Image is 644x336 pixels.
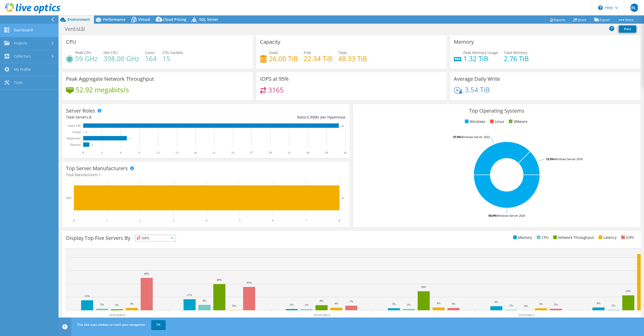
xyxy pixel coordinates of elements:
tspan: 12.5% [546,157,554,161]
h4: 164 [145,56,157,61]
h4: Total Manufacturers: [66,172,345,178]
span: Virtual [138,17,150,22]
text: 1% [509,304,513,307]
tspan: 50.0% [488,214,496,217]
text: 6 [272,219,274,222]
h3: Average Daily Write [454,76,500,82]
tspan: Windows Server 2016 [554,157,583,161]
a: OK [151,320,166,329]
text: VENTISRV4 [313,313,330,317]
tspan: Windows Server 2022 [461,135,490,139]
h3: Capacity [260,39,280,45]
text: 3% [392,302,396,305]
text: 15 [175,151,178,155]
a: Share [569,16,590,24]
text: VENTISRV5 [518,313,534,317]
text: 17% [187,293,192,296]
text: 21 [213,151,216,155]
text: 7 [305,219,307,222]
text: 3% [451,302,455,305]
text: 1 [106,219,108,222]
span: [PERSON_NAME] [630,4,638,12]
a: More [614,16,638,24]
h3: Server Roles [66,108,95,114]
text: 0% [524,304,528,307]
h4: 22.34 TiB [304,56,332,61]
li: Network Throughput [552,235,594,240]
text: 1 [92,144,93,146]
text: 40% [217,278,222,281]
svg: \n [598,5,603,10]
div: Ratio: VMs per Hypervisor [206,114,346,120]
h4: 2.76 TiB [504,56,529,61]
text: 2% [554,303,558,306]
text: 2% [115,303,119,306]
li: VMware [507,119,527,124]
span: 5.9 [307,115,312,120]
text: 8 [342,196,343,199]
text: 18 [194,151,197,155]
span: Used [269,50,278,55]
h3: Top Server Manufacturers [66,166,128,171]
text: 2% [290,303,294,306]
text: 1% [611,304,615,307]
span: Performance [103,17,126,22]
h3: Peak Aggregate Network Throughput [66,76,154,82]
span: Cores [145,50,155,55]
span: Free [304,50,311,55]
h4: 3165 [268,87,284,93]
text: 4% [334,302,338,305]
span: CPU Sockets [162,50,183,55]
h4: 3.54 TiB [465,87,489,93]
text: 3 [173,219,174,222]
span: 1 [99,172,101,177]
text: 8 [339,219,340,222]
span: SQL Server [199,17,218,22]
a: Reports [545,16,570,24]
li: Memory [512,235,532,240]
text: 41 [341,125,344,127]
text: 0 [86,131,87,134]
text: 4% [437,302,440,305]
h3: Top Operating Systems [357,108,636,114]
text: 5 [239,219,241,222]
text: 30 [269,151,272,155]
text: 6 [120,151,121,155]
text: 39 [325,151,328,155]
li: IOPS [620,235,634,240]
text: 27 [250,151,253,155]
text: 3% [539,302,543,305]
span: IOPS [135,235,176,241]
text: 2% [407,303,411,306]
text: 15% [84,294,90,297]
span: Peak CPU [75,50,91,55]
span: Total [338,50,347,55]
text: Virtual [72,130,81,134]
text: 3 [101,151,103,155]
span: Net CPU [103,50,118,55]
text: Guest VM [68,124,81,128]
li: Linux [489,119,504,124]
span: Peak Memory Usage [463,50,498,55]
h4: 59 GHz [75,56,98,61]
text: 2% [100,303,104,306]
span: Environment [68,17,90,22]
text: 8% [320,299,323,302]
text: 7 [129,137,131,140]
text: 35% [246,281,252,284]
text: 4% [597,302,600,305]
text: 0 [73,219,75,222]
span: Cloud Pricing [163,17,186,22]
text: 0% [232,304,236,307]
text: 2 [139,219,141,222]
h3: CPU [66,39,76,45]
text: 12 [157,151,160,155]
text: 3% [130,302,134,305]
a: Print [619,25,636,33]
text: 7% [349,300,353,303]
text: 23% [626,289,631,293]
h1: Ventistål [62,26,93,32]
text: Physical [70,143,81,147]
text: 42 [344,151,347,155]
h4: 52.92 megabits/s [76,87,129,93]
